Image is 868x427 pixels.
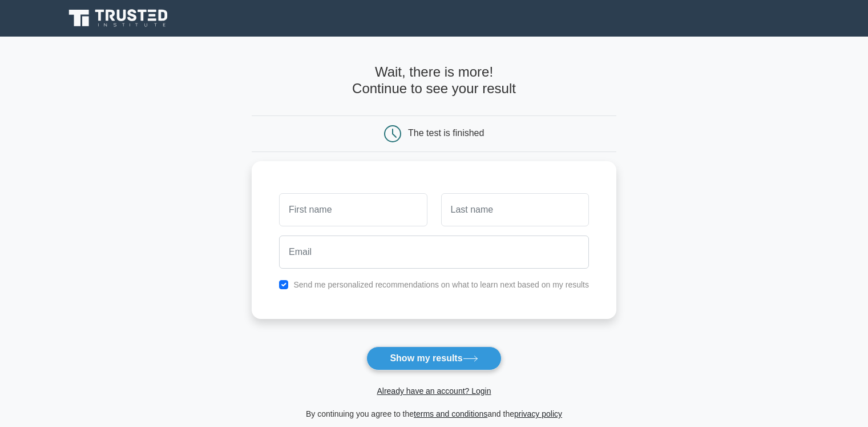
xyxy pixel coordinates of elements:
[414,409,487,418] a: terms and conditions
[252,64,616,97] h4: Wait, there is more! Continue to see your result
[366,346,501,370] button: Show my results
[514,409,562,418] a: privacy policy
[377,386,491,396] a: Already have an account? Login
[408,128,484,138] div: The test is finished
[441,193,589,226] input: Last name
[293,280,589,289] label: Send me personalized recommendations on what to learn next based on my results
[245,407,623,421] div: By continuing you agree to the and the
[279,193,427,226] input: First name
[279,236,589,269] input: Email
